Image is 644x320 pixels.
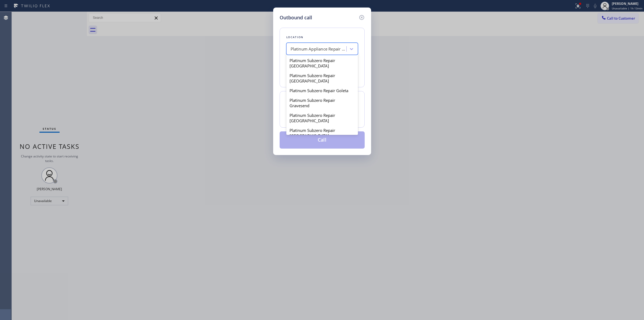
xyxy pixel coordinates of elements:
[291,46,347,52] div: Platinum Appliance Repair Service
[286,95,358,110] div: Platinum Subzero Repair Gravesend
[280,14,312,21] h5: Outbound call
[286,125,358,141] div: Platinum Subzero Repair [GEOGRAPHIC_DATA]
[286,86,358,95] div: Platinum Subzero Repair Goleta
[286,110,358,125] div: Platinum Subzero Repair [GEOGRAPHIC_DATA]
[286,56,358,71] div: Platinum Subzero Repair [GEOGRAPHIC_DATA]
[280,131,365,149] button: Call
[286,71,358,86] div: Platinum Subzero Repair [GEOGRAPHIC_DATA]
[286,34,358,40] div: Location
